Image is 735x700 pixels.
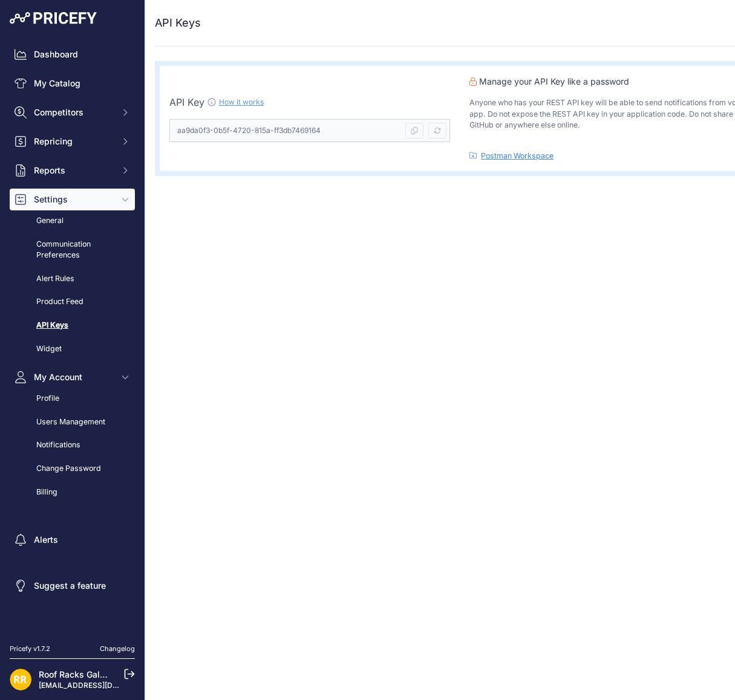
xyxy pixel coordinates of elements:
a: Communication Preferences [10,234,135,266]
a: Postman Workspace [481,151,554,160]
a: Users Management [10,412,135,433]
span: Settings [34,193,113,206]
h2: API Keys [155,15,201,31]
a: How it works [219,97,264,106]
a: Billing [10,482,135,503]
a: Dashboard [10,44,135,65]
a: General [10,210,135,232]
a: Changelog [100,644,135,653]
a: Product Feed [10,291,135,313]
a: [EMAIL_ADDRESS][DOMAIN_NAME] [39,681,165,690]
a: Notifications [10,435,135,456]
button: Competitors [10,102,135,123]
span: API Key [169,96,204,108]
img: Pricefy Logo [10,12,97,24]
a: My Catalog [10,73,135,94]
a: Change Password [10,458,135,479]
button: My Account [10,366,135,388]
a: Alert Rules [10,268,135,290]
span: Reports [34,164,113,177]
a: Profile [10,388,135,409]
span: Competitors [34,106,113,118]
nav: Sidebar [10,44,135,629]
a: Widget [10,339,135,360]
button: Repricing [10,131,135,152]
a: Alerts [10,529,135,551]
div: Pricefy v1.7.2 [10,644,50,654]
a: Suggest a feature [10,575,135,597]
button: Settings [10,189,135,210]
a: Roof Racks Galore [39,669,113,679]
span: Repricing [34,135,113,147]
button: Reports [10,160,135,181]
a: API Keys [10,315,135,336]
span: My Account [34,371,113,383]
